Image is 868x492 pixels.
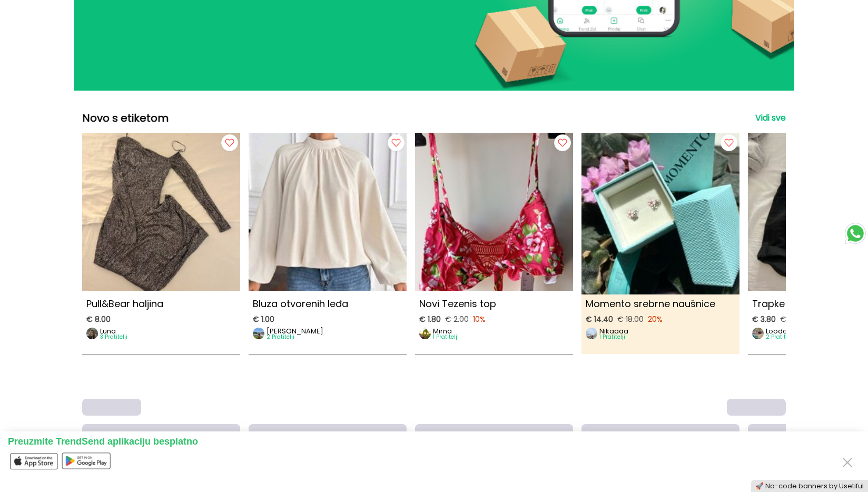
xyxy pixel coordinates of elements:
[445,315,469,323] span: € 2.00
[253,315,274,323] span: € 1.00
[433,334,459,340] p: 1 Pratitelji
[219,133,240,154] img: follow button
[267,328,323,334] p: [PERSON_NAME]
[249,133,407,291] img: Bluza otvorenih leđa
[415,295,573,313] p: Novi Tezenis top
[780,315,805,323] span: € 4.00
[599,328,628,334] p: Nikaaaa
[586,328,597,339] img: image
[752,328,764,339] img: image
[617,315,644,323] span: € 18.00
[766,328,794,334] p: Looda
[433,328,459,334] p: Mirna
[581,133,739,354] a: Momento srebrne naušniceMomento srebrne naušnice€ 14.40€ 18.0020%imageNikaaaa1 Pratitelji
[599,334,628,340] p: 1 Pratitelji
[386,133,407,154] img: follow button
[100,328,127,334] p: Luna
[839,452,856,471] button: Close
[648,315,663,323] span: 20 %
[473,315,486,323] span: 10 %
[718,133,739,154] img: follow button
[82,133,240,291] img: Pull&Bear haljina
[766,334,794,340] p: 2 Pratitelji
[586,315,613,323] span: € 14.40
[86,315,111,323] span: € 8.00
[552,133,573,154] img: follow button
[8,436,198,447] span: Preuzmite TrendSend aplikaciju besplatno
[419,328,431,339] img: image
[267,334,323,340] p: 2 Pratitelji
[82,113,169,123] h2: Novo s etiketom
[574,121,747,294] img: Momento srebrne naušnice
[249,133,407,354] a: Bluza otvorenih leđa Bluza otvorenih leđa€ 1.00image[PERSON_NAME]2 Pratitelji
[415,133,573,354] a: Novi Tezenis topNovi Tezenis top€ 1.80€ 2.0010%imageMirna1 Pratitelji
[100,334,127,340] p: 3 Pratitelji
[752,315,776,323] span: € 3.80
[755,481,864,490] a: 🚀 No-code banners by Usetiful
[249,295,407,313] p: Bluza otvorenih leđa
[253,328,264,339] img: image
[86,328,98,339] img: image
[755,112,786,124] a: Vidi sve
[415,133,573,291] img: Novi Tezenis top
[82,133,240,354] a: Pull&Bear haljinaPull&Bear haljina€ 8.00imageLuna3 Pratitelji
[581,295,739,313] p: Momento srebrne naušnice
[82,295,240,313] p: Pull&Bear haljina
[419,315,441,323] span: € 1.80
